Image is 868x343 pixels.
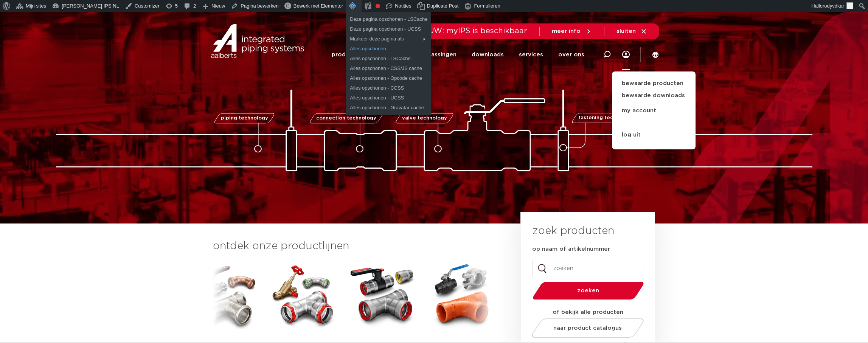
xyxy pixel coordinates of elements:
[346,14,431,24] a: Deze pagina opschonen - LSCache
[616,28,636,34] span: sluiten
[532,223,614,239] h3: zoek producten
[472,40,504,69] a: downloads
[417,40,457,69] a: toepassingen
[346,64,431,73] a: Alles opschonen - CSS/JS cache
[346,34,431,44] div: Markeer deze pagina als
[293,3,343,9] span: Bewerk met Elementor
[346,73,431,83] a: Alles opschonen - Opcode cache
[529,318,646,338] a: naar product catalogus
[612,79,696,88] a: bewaarde producten
[622,39,630,70] nav: Menu
[552,288,624,293] span: zoeken
[402,116,447,121] span: valve technology
[332,40,362,69] a: producten
[346,83,431,93] a: Alles opschonen - CCSS
[519,40,543,69] a: services
[553,309,623,315] strong: of bekijk alle producten
[415,27,527,35] span: NIEUW: myIPS is beschikbaar
[316,116,376,121] span: connection technology
[532,260,643,277] input: zoeken
[616,28,647,35] a: sluiten
[552,28,592,35] a: meer info
[346,54,431,64] a: Alles opschonen - LSCache
[532,245,610,253] label: op naam of artikelnummer
[553,325,622,331] span: naar product catalogus
[823,3,844,9] span: rodyvdkar
[376,4,380,8] div: Focus keyphrase niet ingevuld
[346,24,431,34] a: Deze pagina opschonen - UCSS
[552,28,581,34] span: meer info
[221,116,268,121] span: piping technology
[612,103,696,118] a: my account
[213,239,495,254] h3: ontdek onze productlijnen
[612,88,696,103] a: bewaarde downloads
[346,103,431,113] a: Alles opschonen - Gravatar cache
[558,40,584,69] a: over ons
[332,40,584,69] nav: Menu
[578,116,634,121] span: fastening technology
[612,123,696,143] a: log uit
[529,281,647,300] button: zoeken
[346,93,431,103] a: Alles opschonen - UCSS
[346,44,431,54] a: Alles opschonen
